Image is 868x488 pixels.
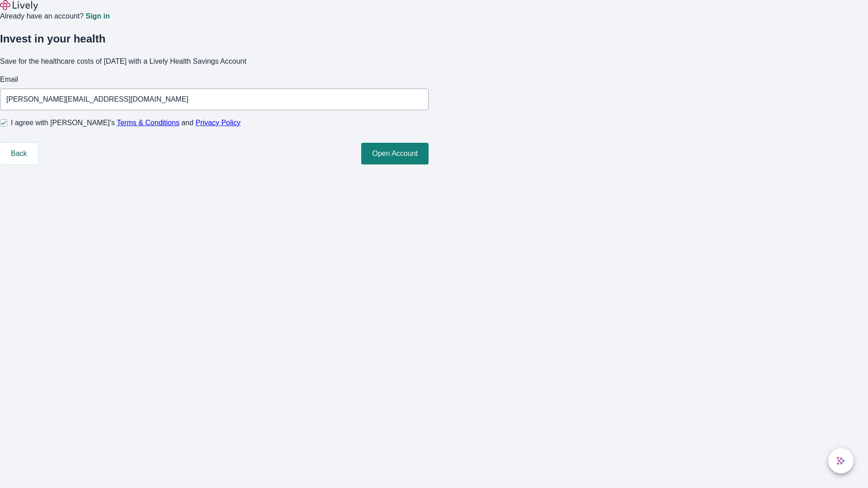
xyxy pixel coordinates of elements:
a: Terms & Conditions [117,119,179,127]
button: chat [828,448,854,474]
a: Privacy Policy [196,119,241,127]
svg: Lively AI Assistant [836,456,845,465]
a: Sign in [85,13,109,20]
button: Open Account [361,143,429,164]
span: I agree with [PERSON_NAME]’s and [11,117,241,128]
